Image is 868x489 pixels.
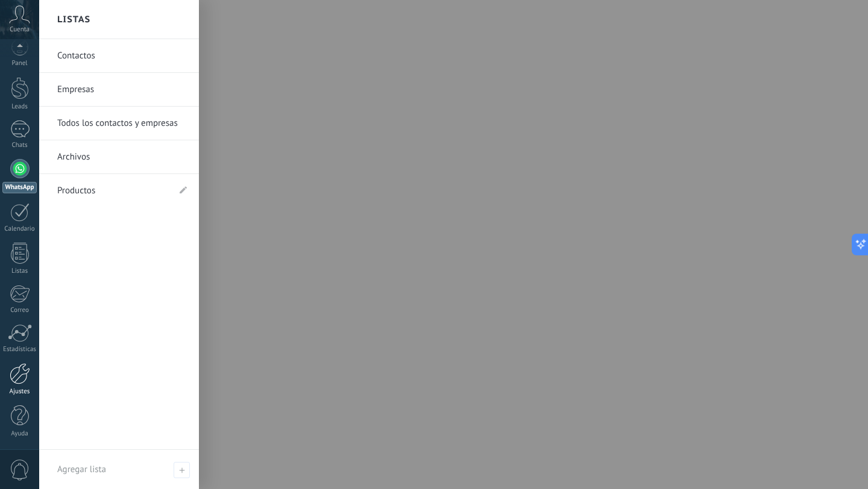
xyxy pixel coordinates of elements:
[2,142,37,149] div: Chats
[57,1,90,39] h2: Listas
[10,26,30,34] span: Cuenta
[2,307,37,314] div: Correo
[174,462,190,478] span: Agregar lista
[57,140,187,174] a: Archivos
[2,267,37,275] div: Listas
[2,430,37,438] div: Ayuda
[57,464,106,475] span: Agregar lista
[57,73,187,107] a: Empresas
[57,107,187,140] a: Todos los contactos y empresas
[2,60,37,67] div: Panel
[2,103,37,111] div: Leads
[2,182,37,193] div: WhatsApp
[57,39,187,73] a: Contactos
[57,174,169,208] a: Productos
[2,346,37,354] div: Estadísticas
[2,388,37,396] div: Ajustes
[2,225,37,233] div: Calendario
